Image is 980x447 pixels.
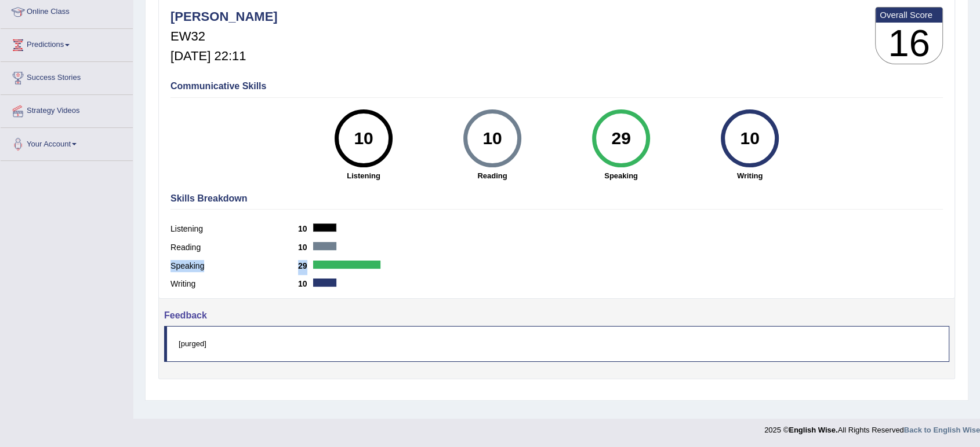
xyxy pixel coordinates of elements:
[298,243,313,252] b: 10
[164,326,949,361] blockquote: [purged]
[562,170,680,181] strong: Speaking
[298,224,313,233] b: 10
[170,10,278,24] h4: [PERSON_NAME]
[600,114,642,163] div: 29
[170,81,943,91] h4: Communicative Skills
[904,426,980,434] a: Back to English Wise
[342,114,384,163] div: 10
[1,62,133,91] a: Success Stories
[764,419,980,435] div: 2025 © All Rights Reserved
[434,170,551,181] strong: Reading
[170,223,298,235] label: Listening
[728,114,771,163] div: 10
[170,49,278,63] h5: [DATE] 22:11
[170,30,278,43] h5: EW32
[170,260,298,272] label: Speaking
[876,23,942,64] h3: 16
[170,241,298,254] label: Reading
[305,170,422,181] strong: Listening
[1,29,133,58] a: Predictions
[1,95,133,124] a: Strategy Videos
[298,279,313,288] b: 10
[298,261,313,270] b: 29
[789,426,837,434] strong: English Wise.
[1,128,133,157] a: Your Account
[880,10,938,20] b: Overall Score
[691,170,808,181] strong: Writing
[170,193,943,204] h4: Skills Breakdown
[170,278,298,290] label: Writing
[471,114,513,163] div: 10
